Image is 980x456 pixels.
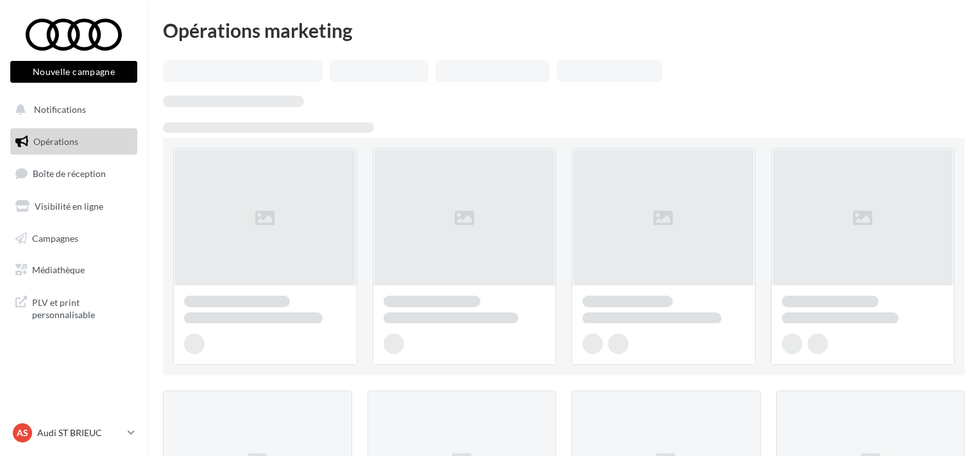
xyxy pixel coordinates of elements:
[33,168,106,179] span: Boîte de réception
[17,426,28,439] span: AS
[8,257,140,283] a: Médiathèque
[10,61,137,83] button: Nouvelle campagne
[35,201,103,212] span: Visibilité en ligne
[32,232,78,243] span: Campagnes
[163,21,965,40] div: Opérations marketing
[8,193,140,220] a: Visibilité en ligne
[34,104,86,115] span: Notifications
[10,421,137,445] a: AS Audi ST BRIEUC
[8,160,140,187] a: Boîte de réception
[32,294,132,321] span: PLV et print personnalisable
[8,225,140,252] a: Campagnes
[8,96,135,123] button: Notifications
[32,264,85,275] span: Médiathèque
[33,136,78,147] span: Opérations
[8,289,140,326] a: PLV et print personnalisable
[37,426,122,439] p: Audi ST BRIEUC
[8,128,140,155] a: Opérations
